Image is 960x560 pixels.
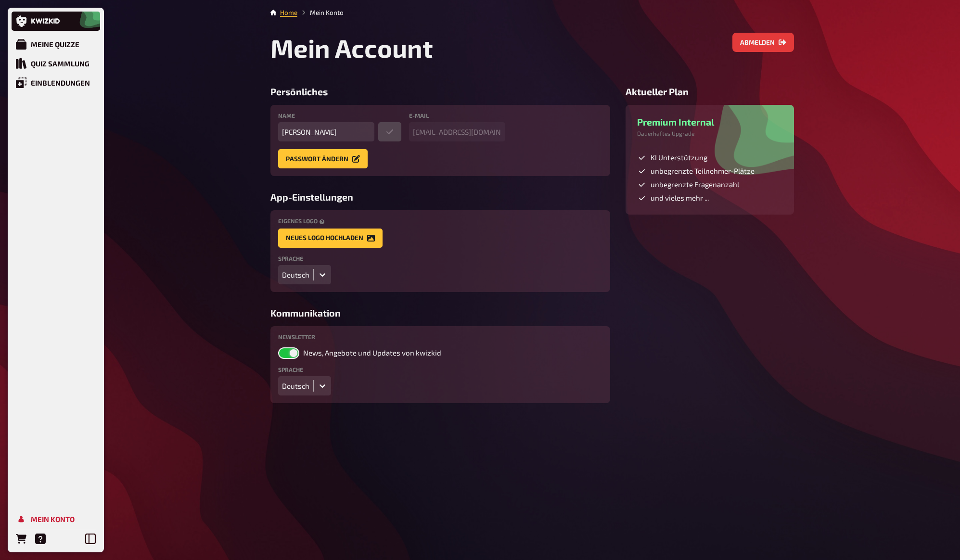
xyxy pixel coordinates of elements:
label: Eigenes Logo [278,218,602,224]
label: Sprache [278,367,602,372]
label: Name [278,113,401,118]
label: E-Mail [409,113,505,118]
span: unbegrenzte Fragenanzahl [651,180,739,190]
a: Meine Quizze [12,35,100,54]
a: Home [280,9,297,16]
small: Dauerhaftes Upgrade [637,129,806,138]
h3: Kommunikation [270,307,610,318]
span: unbegrenzte Teilnehmer-Plätze [651,166,755,176]
h3: App-Einstellungen [270,191,610,203]
span: und vieles mehr ... [651,193,709,203]
h3: Persönliches [270,86,610,97]
div: Quiz Sammlung [31,59,90,68]
a: Einblendungen [12,73,100,92]
li: Mein Konto [297,8,344,17]
div: Deutsch [282,382,309,390]
div: Mein Konto [31,515,75,523]
span: KI Unterstützung [651,153,707,163]
div: Meine Quizze [31,40,79,49]
button: Neues Logo hochladen [278,229,383,248]
label: Newsletter [278,334,602,340]
a: Mein Konto [12,509,100,529]
h1: Mein Account [270,33,433,63]
h3: Aktueller Plan [626,86,794,97]
button: Passwort ändern [278,149,368,168]
a: Quiz Sammlung [12,54,100,73]
li: Home [280,8,297,17]
h3: Premium Internal [637,116,782,127]
label: Sprache [278,255,602,261]
a: Bestellungen [12,529,31,548]
div: Deutsch [282,270,309,279]
button: Abmelden [732,33,794,52]
label: News, Angebote und Updates von kwizkid [278,347,602,359]
a: Hilfe [31,529,50,548]
div: Einblendungen [31,78,90,87]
